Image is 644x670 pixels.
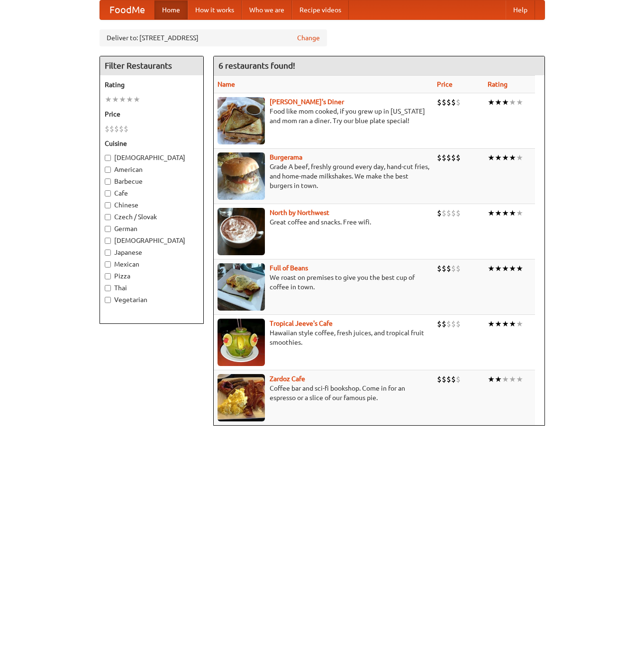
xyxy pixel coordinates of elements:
[105,295,199,304] label: Vegetarian
[218,217,429,227] p: Great coffee and snacks. Free wifi.
[516,374,523,384] li: ★
[516,97,523,107] li: ★
[437,80,453,88] a: Price
[456,319,461,329] li: $
[105,283,199,293] label: Thai
[509,152,516,163] li: ★
[495,263,502,274] li: ★
[437,319,442,329] li: $
[105,109,199,119] h5: Price
[442,208,446,218] li: $
[437,263,442,274] li: $
[442,97,446,107] li: $
[451,208,456,218] li: $
[105,224,199,233] label: German
[218,384,429,402] p: Coffee bar and sci-fi bookshop. Come in for an espresso or a slice of our famous pie.
[488,80,508,88] a: Rating
[456,97,461,107] li: $
[270,209,329,216] a: North by Northwest
[119,124,124,134] li: $
[105,177,199,186] label: Barbecue
[218,273,429,292] p: We roast on premises to give you the best cup of coffee in town.
[105,80,199,89] h5: Rating
[100,29,327,46] div: Deliver to: [STREET_ADDRESS]
[105,236,199,245] label: [DEMOGRAPHIC_DATA]
[105,124,109,134] li: $
[105,214,111,220] input: Czech / Slovak
[451,97,456,107] li: $
[446,208,451,218] li: $
[488,319,495,329] li: ★
[446,319,451,329] li: $
[446,97,451,107] li: $
[218,80,235,88] a: Name
[446,263,451,274] li: $
[297,33,320,43] a: Change
[442,319,446,329] li: $
[105,153,199,162] label: [DEMOGRAPHIC_DATA]
[442,152,446,163] li: $
[109,124,114,134] li: $
[516,263,523,274] li: ★
[506,0,535,19] a: Help
[495,374,502,384] li: ★
[119,94,126,105] li: ★
[218,328,429,347] p: Hawaiian style coffee, fresh juices, and tropical fruit smoothies.
[105,202,111,208] input: Chinese
[270,264,308,272] a: Full of Beans
[218,374,265,421] img: zardoz.jpg
[502,97,509,107] li: ★
[105,94,112,105] li: ★
[124,124,128,134] li: $
[105,297,111,303] input: Vegetarian
[218,97,265,144] img: sallys.jpg
[270,153,302,161] a: Burgerama
[100,0,154,19] a: FoodMe
[105,248,199,257] label: Japanese
[114,124,119,134] li: $
[446,152,451,163] li: $
[509,319,516,329] li: ★
[502,208,509,218] li: ★
[105,139,199,148] h5: Cuisine
[105,226,111,232] input: German
[105,212,199,222] label: Czech / Slovak
[105,273,111,279] input: Pizza
[516,152,523,163] li: ★
[133,94,140,105] li: ★
[456,374,461,384] li: $
[218,61,295,70] ng-pluralize: 6 restaurants found!
[154,0,188,19] a: Home
[105,167,111,173] input: American
[188,0,242,19] a: How it works
[105,165,199,174] label: American
[456,263,461,274] li: $
[516,319,523,329] li: ★
[105,200,199,210] label: Chinese
[218,162,429,190] p: Grade A beef, freshly ground every day, hand-cut fries, and home-made milkshakes. We make the bes...
[292,0,349,19] a: Recipe videos
[270,320,333,327] a: Tropical Jeeve's Cafe
[270,98,344,106] a: [PERSON_NAME]'s Diner
[442,374,446,384] li: $
[488,263,495,274] li: ★
[218,107,429,125] p: Food like mom cooked, if you grew up in [US_STATE] and mom ran a diner. Try our blue plate special!
[451,374,456,384] li: $
[270,375,305,383] a: Zardoz Cafe
[446,374,451,384] li: $
[488,152,495,163] li: ★
[437,208,442,218] li: $
[105,250,111,256] input: Japanese
[495,152,502,163] li: ★
[442,263,446,274] li: $
[451,263,456,274] li: $
[100,56,203,75] h4: Filter Restaurants
[105,261,111,268] input: Mexican
[437,152,442,163] li: $
[509,374,516,384] li: ★
[502,263,509,274] li: ★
